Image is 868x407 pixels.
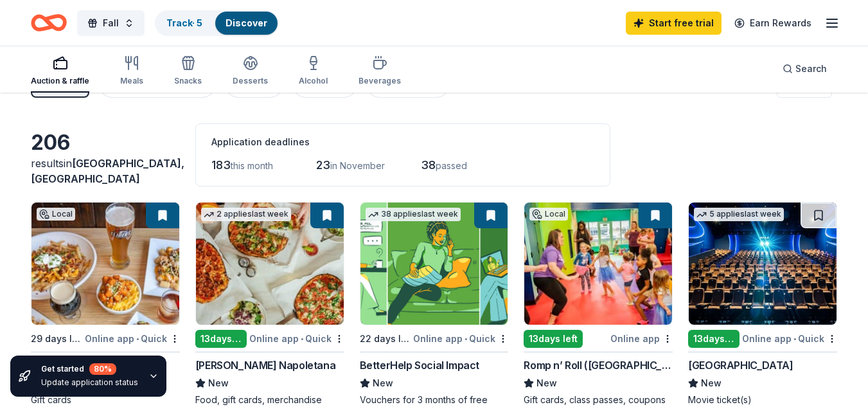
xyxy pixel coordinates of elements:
[688,357,793,373] div: [GEOGRAPHIC_DATA]
[626,12,722,35] a: Start free trial
[231,160,273,171] span: this month
[742,330,837,347] div: Online app Quick
[688,330,740,348] div: 13 days left
[85,330,180,347] div: Online app Quick
[103,15,119,31] span: Fall
[795,61,827,77] span: Search
[31,50,89,93] button: Auction & raffle
[413,330,508,347] div: Online app Quick
[359,76,401,86] div: Beverages
[195,330,247,348] div: 13 days left
[436,160,467,171] span: passed
[31,331,82,347] div: 29 days left
[31,8,67,38] a: Home
[524,330,583,348] div: 13 days left
[31,202,180,406] a: Image for Sliders Grill & BarLocal29 days leftOnline app•QuickSliders Grill & BarNewGift cards
[31,157,184,185] span: in
[688,202,837,406] a: Image for Cinépolis5 applieslast week13days leftOnline app•Quick[GEOGRAPHIC_DATA]NewMovie ticket(s)
[524,393,673,406] div: Gift cards, class passes, coupons
[41,363,138,375] div: Get started
[360,203,508,325] img: Image for BetterHelp Social Impact
[793,334,796,344] span: •
[211,134,594,150] div: Application deadlines
[31,157,184,185] span: [GEOGRAPHIC_DATA], [GEOGRAPHIC_DATA]
[195,357,335,373] div: [PERSON_NAME] Napoletana
[31,76,89,86] div: Auction & raffle
[360,357,479,373] div: BetterHelp Social Impact
[524,203,672,325] img: Image for Romp n’ Roll (Wethersfield)
[226,17,267,28] a: Discover
[694,208,784,221] div: 5 applies last week
[701,375,722,391] span: New
[524,357,673,373] div: Romp n’ Roll ([GEOGRAPHIC_DATA])
[536,375,557,391] span: New
[610,330,673,347] div: Online app
[301,334,303,344] span: •
[421,158,436,172] span: 38
[249,330,344,347] div: Online app Quick
[316,158,330,172] span: 23
[233,76,268,86] div: Desserts
[37,208,75,221] div: Local
[524,202,673,406] a: Image for Romp n’ Roll (Wethersfield)Local13days leftOnline appRomp n’ Roll ([GEOGRAPHIC_DATA])Ne...
[196,203,344,325] img: Image for Frank Pepe Pizzeria Napoletana
[330,160,385,171] span: in November
[195,393,344,406] div: Food, gift cards, merchandise
[359,50,401,93] button: Beverages
[31,130,180,156] div: 206
[31,156,180,186] div: results
[727,12,819,35] a: Earn Rewards
[174,76,202,86] div: Snacks
[689,203,837,325] img: Image for Cinépolis
[120,76,143,86] div: Meals
[373,375,393,391] span: New
[89,363,116,375] div: 80 %
[233,50,268,93] button: Desserts
[529,208,568,221] div: Local
[174,50,202,93] button: Snacks
[366,208,461,221] div: 38 applies last week
[299,76,328,86] div: Alcohol
[166,17,202,28] a: Track· 5
[195,202,344,406] a: Image for Frank Pepe Pizzeria Napoletana2 applieslast week13days leftOnline app•Quick[PERSON_NAME...
[41,377,138,388] div: Update application status
[688,393,837,406] div: Movie ticket(s)
[299,50,328,93] button: Alcohol
[120,50,143,93] button: Meals
[77,10,145,36] button: Fall
[136,334,139,344] span: •
[211,158,231,172] span: 183
[465,334,467,344] span: •
[201,208,291,221] div: 2 applies last week
[772,56,837,82] button: Search
[155,10,279,36] button: Track· 5Discover
[360,331,411,347] div: 22 days left
[31,203,179,325] img: Image for Sliders Grill & Bar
